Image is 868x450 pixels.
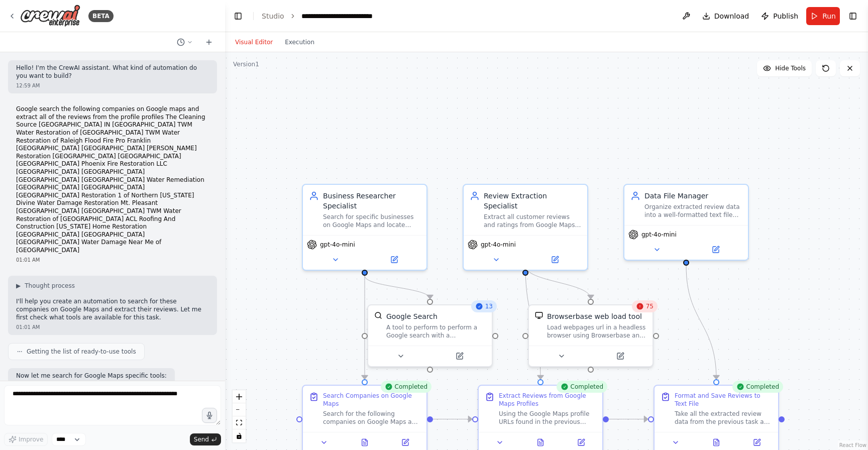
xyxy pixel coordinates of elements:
[386,311,438,321] div: Google Search
[520,266,546,379] g: Edge from 05e0557d-edaa-4ff7-9520-a8e9fc421b70 to 5701b44b-d854-4edc-9af6-1fe156c721a2
[592,350,648,362] button: Open in side panel
[609,414,648,424] g: Edge from 5701b44b-d854-4edc-9af6-1fe156c721a2 to eabbe624-89fd-4feb-bbe3-e9f3ddf44402
[846,9,860,23] button: Show right sidebar
[16,282,75,290] button: ▶Thought process
[695,436,738,448] button: View output
[681,266,721,379] g: Edge from b3a70567-6621-40ca-97ce-414b00a9faee to eabbe624-89fd-4feb-bbe3-e9f3ddf44402
[233,416,246,429] button: fit view
[381,381,431,393] div: Completed
[822,11,836,21] span: Run
[644,203,742,219] div: Organize extracted review data into a well-formatted text file with clear structure, company sect...
[485,302,493,310] span: 13
[231,9,245,23] button: Hide left sidebar
[484,213,581,229] div: Extract all customer reviews and ratings from Google Maps business profiles using advanced web sc...
[675,392,772,408] div: Format and Save Reviews to Text File
[302,184,427,271] div: Business Researcher SpecialistSearch for specific businesses on Google Maps and locate their offi...
[323,213,420,229] div: Search for specific businesses on Google Maps and locate their official profile pages by construc...
[564,436,598,448] button: Open in side panel
[233,403,246,416] button: zoom out
[88,10,114,22] div: BETA
[262,11,373,21] nav: breadcrumb
[757,60,812,76] button: Hide Tools
[25,282,75,290] span: Thought process
[646,302,654,310] span: 75
[16,82,209,89] div: 12:59 AM
[484,191,581,211] div: Review Extraction Specialist
[190,433,221,445] button: Send
[773,11,798,21] span: Publish
[173,36,197,48] button: Switch to previous chat
[775,64,806,72] span: Hide Tools
[16,105,209,254] p: Google search the following companies on Google maps and extract all of the reviews from the prof...
[714,11,749,21] span: Download
[16,298,209,321] p: I'll help you create an automation to search for these companies on Google Maps and extract their...
[433,414,472,424] g: Edge from bec0ee3e-8c9b-40b7-80cc-2b92f16aa0fe to 5701b44b-d854-4edc-9af6-1fe156c721a2
[675,410,772,426] div: Take all the extracted review data from the previous task and organize it into a well-structured ...
[360,276,370,379] g: Edge from 2e11ddf2-bf17-4938-ad65-da50d8ae4f5e to bec0ee3e-8c9b-40b7-80cc-2b92f16aa0fe
[279,36,320,48] button: Execution
[519,436,562,448] button: View output
[547,311,642,321] div: Browserbase web load tool
[27,348,136,356] span: Getting the list of ready-to-use tools
[374,311,382,319] img: SerpApiGoogleSearchTool
[16,256,209,264] div: 01:01 AM
[481,241,516,249] span: gpt-4o-mini
[323,410,420,426] div: Search for the following companies on Google Maps and find their official business profile URLs: ...
[463,184,588,271] div: Review Extraction SpecialistExtract all customer reviews and ratings from Google Maps business pr...
[16,372,167,380] p: Now let me search for Google Maps specific tools:
[547,323,646,340] div: Load webpages url in a headless browser using Browserbase and return the contents
[386,323,486,340] div: A tool to perform to perform a Google search with a search_query.
[644,191,742,201] div: Data File Manager
[262,12,284,20] a: Studio
[623,184,749,261] div: Data File ManagerOrganize extracted review data into a well-formatted text file with clear struct...
[233,390,246,442] div: React Flow controls
[20,5,80,27] img: Logo
[732,381,783,393] div: Completed
[367,304,493,367] div: 13SerpApiGoogleSearchToolGoogle SearchA tool to perform to perform a Google search with a search_...
[739,436,774,448] button: Open in side panel
[229,36,279,48] button: Visual Editor
[16,323,209,331] div: 01:01 AM
[233,390,246,403] button: zoom in
[194,435,209,443] span: Send
[360,276,435,299] g: Edge from 2e11ddf2-bf17-4938-ad65-da50d8ae4f5e to 870e1510-35b5-40eb-808f-a03580c9fd54
[344,436,386,448] button: View output
[528,304,654,367] div: 75BrowserbaseLoadToolBrowserbase web load toolLoad webpages url in a headless browser using Brows...
[557,381,607,393] div: Completed
[431,350,488,362] button: Open in side panel
[757,7,802,25] button: Publish
[366,254,422,266] button: Open in side panel
[839,442,866,448] a: React Flow attribution
[16,64,209,80] p: Hello! I'm the CrewAI assistant. What kind of automation do you want to build?
[323,392,420,408] div: Search Companies on Google Maps
[687,244,744,256] button: Open in side panel
[323,191,420,211] div: Business Researcher Specialist
[535,311,543,319] img: BrowserbaseLoadTool
[233,429,246,442] button: toggle interactivity
[320,241,355,249] span: gpt-4o-mini
[499,410,596,426] div: Using the Google Maps profile URLs found in the previous task, visit each business profile and ex...
[16,282,21,290] span: ▶
[388,436,422,448] button: Open in side panel
[19,435,43,443] span: Improve
[233,60,259,68] div: Version 1
[698,7,753,25] button: Download
[526,254,583,266] button: Open in side panel
[806,7,840,25] button: Run
[520,266,596,299] g: Edge from 05e0557d-edaa-4ff7-9520-a8e9fc421b70 to 83c8f2dc-8506-4afd-9466-1c133553ef4c
[499,392,596,408] div: Extract Reviews from Google Maps Profiles
[202,408,217,423] button: Click to speak your automation idea
[641,231,677,239] span: gpt-4o-mini
[201,36,217,48] button: Start a new chat
[4,433,48,446] button: Improve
